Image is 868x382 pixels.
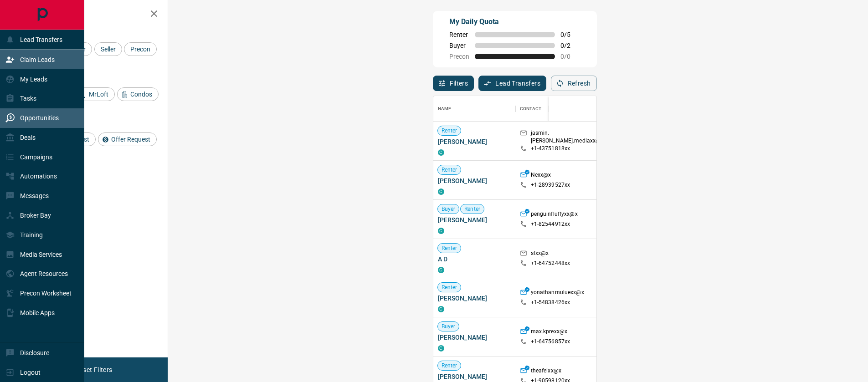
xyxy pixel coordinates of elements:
[438,228,444,234] div: condos.ca
[438,345,444,351] div: condos.ca
[449,42,469,49] span: Buyer
[433,76,474,91] button: Filters
[127,46,154,53] span: Precon
[433,96,515,122] div: Name
[449,31,469,38] span: Renter
[531,210,578,220] p: penguinfluffyxx@x
[560,42,580,49] span: 0 / 2
[94,42,122,56] div: Seller
[438,176,511,185] span: [PERSON_NAME]
[438,166,461,174] span: Renter
[438,323,459,331] span: Buyer
[438,255,511,264] span: A D
[438,215,511,224] span: [PERSON_NAME]
[438,284,461,291] span: Renter
[438,306,444,312] div: condos.ca
[531,171,551,181] p: Nexx@x
[438,244,461,252] span: Renter
[531,250,549,259] p: sfxx@x
[86,91,112,98] span: MrLoft
[69,362,118,377] button: Reset Filters
[449,16,580,27] p: My Daily Quota
[29,9,159,20] h2: Filters
[531,289,584,298] p: yonathanmuluexx@x
[438,96,452,122] div: Name
[438,294,511,303] span: [PERSON_NAME]
[98,46,119,53] span: Seller
[124,42,157,56] div: Precon
[461,205,484,213] span: Renter
[438,267,444,273] div: condos.ca
[531,367,561,377] p: theafeixx@x
[108,136,154,143] span: Offer Request
[531,129,604,145] p: jasmin.[PERSON_NAME].mediaxx@x
[438,137,511,146] span: [PERSON_NAME]
[520,96,542,122] div: Contact
[449,53,469,60] span: Precon
[531,299,570,306] p: +1- 54838426xx
[560,31,580,38] span: 0 / 5
[117,87,159,101] div: Condos
[531,328,568,337] p: max.kprexx@x
[98,132,157,146] div: Offer Request
[551,76,597,91] button: Refresh
[531,181,570,189] p: +1- 28939527xx
[438,362,461,370] span: Renter
[438,149,444,156] div: condos.ca
[438,333,511,342] span: [PERSON_NAME]
[438,205,459,213] span: Buyer
[531,220,570,228] p: +1- 82544912xx
[438,372,511,381] span: [PERSON_NAME]
[438,188,444,195] div: condos.ca
[478,76,546,91] button: Lead Transfers
[127,91,155,98] span: Condos
[531,260,570,267] p: +1- 64752448xx
[560,53,580,60] span: 0 / 0
[438,127,461,135] span: Renter
[531,145,570,153] p: +1- 43751818xx
[76,87,115,101] div: MrLoft
[531,338,570,346] p: +1- 64756857xx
